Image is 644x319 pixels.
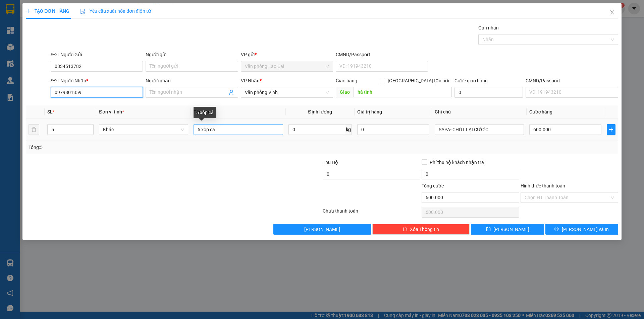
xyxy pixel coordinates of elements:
[607,127,615,132] span: plus
[26,9,31,13] span: plus
[51,51,143,58] div: SĐT Người Gửi
[435,124,524,135] input: Ghi Chú
[529,109,552,114] span: Cước hàng
[146,51,238,58] div: Người gửi
[521,183,565,188] label: Hình thức thanh toán
[357,124,429,135] input: 0
[454,87,523,98] input: Cước giao hàng
[454,78,488,83] label: Cước giao hàng
[603,3,622,22] button: Close
[385,77,452,84] span: [GEOGRAPHIC_DATA] tận nơi
[245,87,329,97] span: Văn phòng Vinh
[554,227,559,232] span: printer
[322,207,421,219] div: Chưa thanh toán
[493,226,529,233] span: [PERSON_NAME]
[35,39,124,85] h1: Giao dọc đường
[336,87,354,97] span: Giao
[29,144,249,151] div: Tổng: 5
[47,109,53,114] span: SL
[194,107,216,118] div: 5 xốp cá
[273,224,371,235] button: [PERSON_NAME]
[90,5,162,16] b: [DOMAIN_NAME]
[422,183,444,188] span: Tổng cước
[194,124,283,135] input: VD: Bàn, Ghế
[29,124,39,135] button: delete
[607,124,615,135] button: plus
[245,61,329,71] span: Văn phòng Lào Cai
[241,51,333,58] div: VP gửi
[80,9,86,14] img: icon
[545,224,618,235] button: printer[PERSON_NAME] và In
[99,109,124,114] span: Đơn vị tính
[526,77,618,84] div: CMND/Passport
[241,78,260,83] span: VP Nhận
[336,51,428,58] div: CMND/Passport
[51,77,143,84] div: SĐT Người Nhận
[354,87,452,97] input: Dọc đường
[304,226,340,233] span: [PERSON_NAME]
[345,124,352,135] span: kg
[229,90,234,95] span: user-add
[486,227,491,232] span: save
[308,109,332,114] span: Định lượng
[609,10,615,15] span: close
[402,227,407,232] span: delete
[4,39,54,50] h2: YSLSNRAA
[432,105,527,118] th: Ghi chú
[336,78,357,83] span: Giao hàng
[410,226,439,233] span: Xóa Thông tin
[562,226,609,233] span: [PERSON_NAME] và In
[28,8,101,34] b: [PERSON_NAME] (Vinh - Sapa)
[80,8,151,14] span: Yêu cầu xuất hóa đơn điện tử
[471,224,544,235] button: save[PERSON_NAME]
[372,224,470,235] button: deleteXóa Thông tin
[427,159,487,166] span: Phí thu hộ khách nhận trả
[357,109,382,114] span: Giá trị hàng
[146,77,238,84] div: Người nhận
[478,25,499,30] label: Gán nhãn
[26,8,69,14] span: TẠO ĐƠN HÀNG
[103,125,184,135] span: Khác
[323,160,338,165] span: Thu Hộ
